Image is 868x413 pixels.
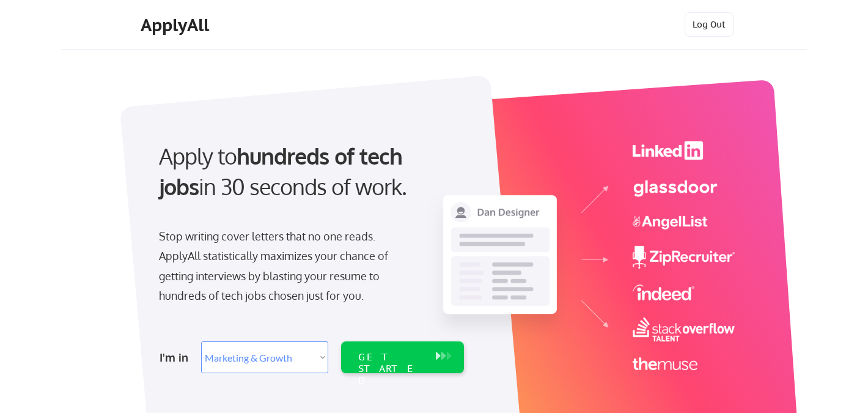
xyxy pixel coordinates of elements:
[141,15,213,35] div: ApplyAll
[159,226,410,306] div: Stop writing cover letters that no one reads. ApplyAll statistically maximizes your chance of get...
[685,12,734,37] button: Log Out
[159,142,408,200] strong: hundreds of tech jobs
[159,141,459,203] div: Apply to in 30 seconds of work.
[160,348,194,367] div: I'm in
[358,351,424,387] div: GET STARTED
